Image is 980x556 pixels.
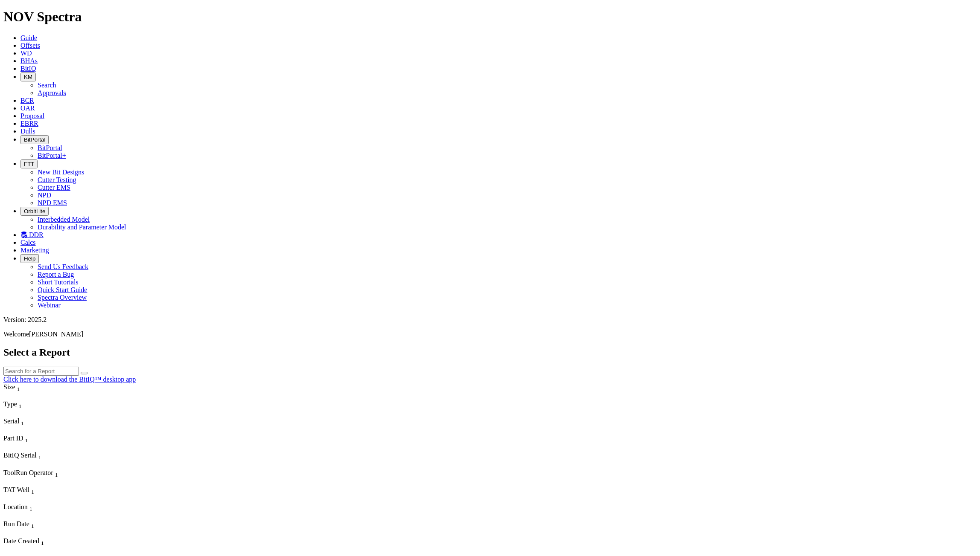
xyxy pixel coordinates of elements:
[29,231,44,238] span: DDR
[19,403,22,409] sub: 1
[24,74,32,80] span: KM
[31,520,34,527] span: Sort None
[3,530,100,537] div: Column Menu
[3,537,100,547] div: Date Created Sort None
[38,278,79,286] a: Short Tutorials
[31,523,34,529] sub: 1
[21,420,24,426] sub: 1
[3,469,53,476] span: ToolRun Operator
[20,104,35,112] a: OAR
[20,135,49,144] button: BitPortal
[25,434,28,442] span: Sort None
[3,400,100,410] div: Type Sort None
[38,216,90,223] a: Interbedded Model
[3,417,100,434] div: Sort None
[25,437,28,443] sub: 1
[31,486,34,493] span: Sort None
[17,383,20,391] span: Sort None
[3,461,100,469] div: Column Menu
[3,469,74,478] div: ToolRun Operator Sort None
[3,537,39,544] span: Date Created
[38,144,62,151] a: BitPortal
[38,81,56,89] a: Search
[20,120,38,127] a: EBRR
[29,503,32,510] span: Sort None
[3,400,100,417] div: Sort None
[3,520,100,537] div: Sort None
[20,65,36,72] span: BitIQ
[3,330,977,338] p: Welcome
[38,168,84,176] a: New Bit Designs
[20,231,44,238] a: DDR
[3,495,100,503] div: Column Menu
[38,294,87,301] a: Spectra Overview
[20,127,35,135] a: Dulls
[38,286,87,293] a: Quick Start Guide
[3,427,100,434] div: Column Menu
[3,434,100,452] div: Sort None
[3,486,29,493] span: TAT Well
[20,34,37,41] a: Guide
[3,503,28,510] span: Location
[3,469,74,486] div: Sort None
[20,49,32,57] a: WD
[3,316,977,324] div: Version: 2025.2
[38,301,61,309] a: Webinar
[38,455,41,461] sub: 1
[38,89,66,96] a: Approvals
[3,520,100,530] div: Run Date Sort None
[3,547,100,555] div: Column Menu
[41,540,44,547] sub: 1
[38,191,51,199] a: NPD
[3,376,136,383] a: Click here to download the BitIQ™ desktop app
[3,513,100,520] div: Column Menu
[38,223,126,231] a: Durability and Parameter Model
[3,410,100,417] div: Column Menu
[38,263,88,270] a: Send Us Feedback
[29,330,83,338] span: [PERSON_NAME]
[3,486,100,503] div: Sort None
[3,367,79,376] input: Search for a Report
[20,207,49,216] button: OrbitLite
[24,208,45,214] span: OrbitLite
[29,506,32,512] sub: 1
[31,489,34,495] sub: 1
[3,486,100,495] div: TAT Well Sort None
[38,184,70,191] a: Cutter EMS
[55,469,58,476] span: Sort None
[3,393,100,400] div: Column Menu
[3,383,100,400] div: Sort None
[3,400,17,408] span: Type
[3,434,100,444] div: Part ID Sort None
[3,417,19,425] span: Serial
[20,97,34,104] span: BCR
[3,9,977,25] h1: NOV Spectra
[3,478,74,486] div: Column Menu
[20,42,40,49] a: Offsets
[38,152,66,159] a: BitPortal+
[3,417,100,427] div: Serial Sort None
[3,434,23,442] span: Part ID
[20,112,44,119] a: Proposal
[20,57,38,64] span: BHAs
[3,452,37,459] span: BitIQ Serial
[3,503,100,520] div: Sort None
[38,199,67,206] a: NPD EMS
[3,444,100,452] div: Column Menu
[20,246,49,254] a: Marketing
[3,383,100,393] div: Size Sort None
[17,386,20,392] sub: 1
[38,271,74,278] a: Report a Bug
[20,239,36,246] a: Calcs
[24,255,35,262] span: Help
[41,537,44,544] span: Sort None
[24,136,45,143] span: BitPortal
